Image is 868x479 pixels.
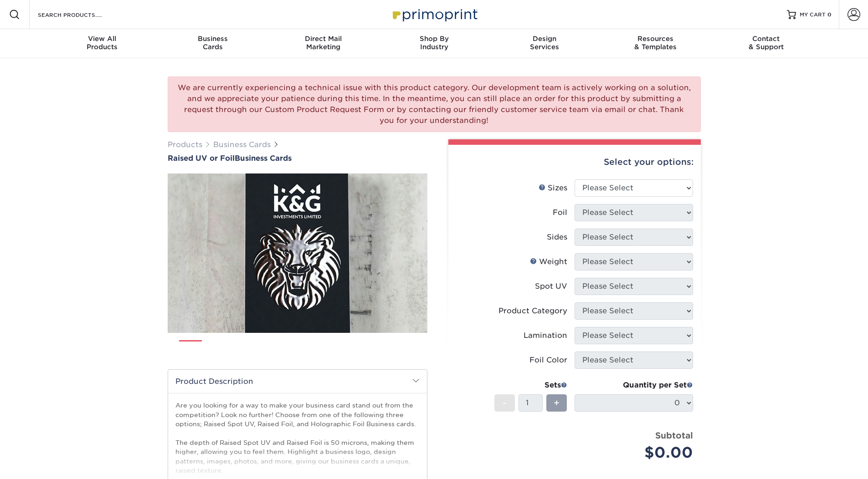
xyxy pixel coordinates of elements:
[168,76,701,132] div: We are currently experiencing a technical issue with this product category. Our development team ...
[503,396,507,410] span: -
[332,336,354,359] img: Business Cards 06
[301,336,324,359] img: Business Cards 05
[524,330,567,341] div: Lamination
[47,35,158,51] div: Products
[213,140,271,149] a: Business Cards
[800,11,826,19] span: MY CART
[554,396,560,410] span: +
[157,35,268,51] div: Cards
[47,35,158,43] span: View All
[711,29,822,58] a: Contact& Support
[600,35,711,51] div: & Templates
[379,35,489,43] span: Shop By
[389,5,480,24] img: Primoprint
[553,207,567,218] div: Foil
[600,29,711,58] a: Resources& Templates
[37,9,126,20] input: SEARCH PRODUCTS.....
[489,35,600,51] div: Services
[157,35,268,43] span: Business
[268,35,379,43] span: Direct Mail
[535,281,567,292] div: Spot UV
[168,140,202,149] a: Products
[168,154,427,163] a: Raised UV or FoilBusiness Cards
[489,29,600,58] a: DesignServices
[179,337,202,360] img: Business Cards 01
[711,35,822,43] span: Contact
[456,145,693,179] div: Select your options:
[600,35,711,43] span: Resources
[268,35,379,51] div: Marketing
[379,35,489,51] div: Industry
[575,380,693,391] div: Quantity per Set
[240,336,263,359] img: Business Cards 03
[393,336,416,359] img: Business Cards 08
[168,123,427,383] img: Raised UV or Foil 01
[47,29,158,58] a: View AllProducts
[547,232,567,243] div: Sides
[271,336,293,359] img: Business Cards 04
[157,29,268,58] a: BusinessCards
[168,154,235,163] span: Raised UV or Foil
[494,380,567,391] div: Sets
[498,306,567,316] div: Product Category
[210,336,232,359] img: Business Cards 02
[168,154,427,163] h1: Business Cards
[581,442,693,464] div: $0.00
[168,370,427,393] h2: Product Description
[362,336,385,359] img: Business Cards 07
[711,35,822,51] div: & Support
[379,29,489,58] a: Shop ByIndustry
[827,11,832,18] span: 0
[529,355,567,366] div: Foil Color
[539,183,567,194] div: Sizes
[655,430,693,440] strong: Subtotal
[530,256,567,267] div: Weight
[268,29,379,58] a: Direct MailMarketing
[489,35,600,43] span: Design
